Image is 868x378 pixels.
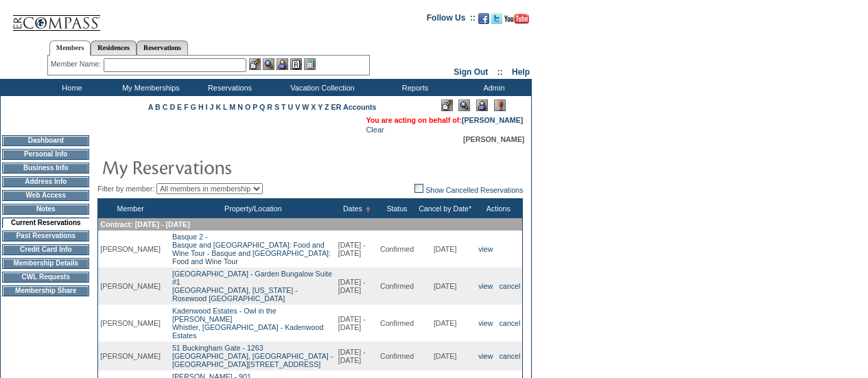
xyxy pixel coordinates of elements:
[98,305,163,342] td: [PERSON_NAME]
[172,233,331,265] a: Basque 2 -Basque and [GEOGRAPHIC_DATA]: Food and Wine Tour - Basque and [GEOGRAPHIC_DATA]: Food a...
[378,305,416,342] td: Confirmed
[2,135,89,146] td: Dashboard
[427,12,476,28] td: Follow Us ::
[343,204,362,213] a: Dates
[98,342,163,370] td: [PERSON_NAME]
[137,40,188,55] a: Reservations
[414,184,423,193] img: chk_off.JPG
[295,103,300,111] a: V
[453,79,532,96] td: Admin
[49,40,91,56] a: Members
[304,58,316,70] img: b_calculator.gif
[478,17,489,25] a: Become our fan on Facebook
[2,204,89,215] td: Notes
[504,17,529,25] a: Subscribe to our YouTube Channel
[267,103,272,111] a: R
[102,153,376,180] img: pgTtlMyReservations.gif
[478,282,493,290] a: view
[478,245,493,253] a: view
[336,342,378,370] td: [DATE] - [DATE]
[172,307,324,340] a: Kadenwood Estates - Owl in the [PERSON_NAME]Whistler, [GEOGRAPHIC_DATA] - Kadenwood Estates
[184,103,189,111] a: F
[500,352,521,360] a: cancel
[98,231,163,268] td: [PERSON_NAME]
[416,305,474,342] td: [DATE]
[386,204,407,213] a: Status
[419,204,471,213] a: Cancel by Date*
[2,217,89,228] td: Current Reservations
[491,17,502,25] a: Follow us on Twitter
[494,99,506,111] img: Log Concern/Member Elevation
[416,231,474,268] td: [DATE]
[491,13,502,24] img: Follow us on Twitter
[478,352,493,360] a: view
[209,103,213,111] a: J
[172,270,332,303] a: [GEOGRAPHIC_DATA] - Garden Bungalow Suite #1[GEOGRAPHIC_DATA], [US_STATE] - Rosewood [GEOGRAPHIC_...
[249,58,261,70] img: b_edit.gif
[2,163,89,174] td: Business Info
[198,103,204,111] a: H
[277,58,288,70] img: Impersonate
[155,103,161,111] a: B
[454,67,488,77] a: Sign Out
[268,79,374,96] td: Vacation Collection
[163,103,168,111] a: C
[191,103,196,111] a: G
[253,103,257,111] a: P
[500,282,521,290] a: cancel
[318,103,322,111] a: Y
[2,149,89,160] td: Personal Info
[177,103,182,111] a: E
[474,199,523,219] th: Actions
[366,116,523,124] span: You are acting on behalf of:
[500,319,521,327] a: cancel
[172,344,333,368] a: 51 Buckingham Gate - 1263[GEOGRAPHIC_DATA], [GEOGRAPHIC_DATA] - [GEOGRAPHIC_DATA][STREET_ADDRESS]
[458,99,470,111] img: View Mode
[366,126,384,134] a: Clear
[331,103,377,111] a: ER Accounts
[117,204,144,213] a: Member
[2,272,89,283] td: CWL Requests
[245,103,250,111] a: O
[476,99,488,111] img: Impersonate
[237,103,243,111] a: N
[98,268,163,305] td: [PERSON_NAME]
[378,231,416,268] td: Confirmed
[463,135,524,143] span: [PERSON_NAME]
[362,206,371,212] img: Ascending
[311,103,316,111] a: X
[416,342,474,370] td: [DATE]
[478,13,489,24] img: Become our fan on Facebook
[512,67,530,77] a: Help
[100,220,189,228] span: Contract: [DATE] - [DATE]
[2,231,89,241] td: Past Reservations
[441,99,453,111] img: Edit Mode
[281,103,286,111] a: T
[215,103,221,111] a: K
[462,116,523,124] a: [PERSON_NAME]
[416,268,474,305] td: [DATE]
[229,103,235,111] a: M
[288,103,294,111] a: U
[497,67,503,77] span: ::
[91,40,137,55] a: Residences
[336,268,378,305] td: [DATE] - [DATE]
[259,103,265,111] a: Q
[274,103,279,111] a: S
[2,244,89,255] td: Credit Card Info
[206,103,208,111] a: I
[31,79,110,96] td: Home
[325,103,329,111] a: Z
[51,58,104,70] div: Member Name:
[2,258,89,269] td: Membership Details
[224,204,282,213] a: Property/Location
[504,14,529,24] img: Subscribe to our YouTube Channel
[263,58,274,70] img: View
[378,268,416,305] td: Confirmed
[378,342,416,370] td: Confirmed
[223,103,227,111] a: L
[2,190,89,201] td: Web Access
[336,231,378,268] td: [DATE] - [DATE]
[169,103,175,111] a: D
[2,285,89,296] td: Membership Share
